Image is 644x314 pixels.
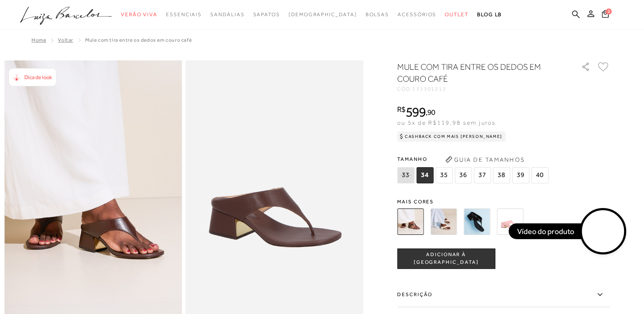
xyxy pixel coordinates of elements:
a: BLOG LB [477,7,502,23]
div: Vídeo do produto [509,223,582,239]
span: 599 [406,104,426,120]
span: Acessórios [398,11,436,17]
a: categoryNavScreenReaderText [210,7,244,23]
div: Cashback com Mais [PERSON_NAME] [397,131,506,142]
span: 33 [397,167,414,183]
a: Voltar [58,37,73,43]
i: , [426,108,435,116]
a: categoryNavScreenReaderText [166,7,202,23]
a: categoryNavScreenReaderText [253,7,280,23]
span: 37 [474,167,491,183]
span: [DEMOGRAPHIC_DATA] [289,11,357,17]
i: R$ [397,106,406,113]
h1: MULE COM TIRA ENTRE OS DEDOS EM COURO CAFÉ [397,61,557,85]
a: noSubCategoriesText [289,7,357,23]
span: BLOG LB [477,11,502,17]
button: ADICIONAR À [GEOGRAPHIC_DATA] [397,248,495,269]
img: MULE COM TIRA ENTRE OS DEDOS EM COURO OFF-WHITE [430,208,457,235]
label: Descrição [397,283,610,307]
span: Mais cores [397,199,610,204]
span: Tamanho [397,153,550,166]
a: categoryNavScreenReaderText [398,7,436,23]
span: 90 [427,108,435,117]
span: 35 [435,167,452,183]
span: 38 [493,167,510,183]
a: categoryNavScreenReaderText [365,7,389,23]
span: Dica de look [24,74,52,80]
span: ou 5x de R$119,98 sem juros [397,119,495,126]
a: categoryNavScreenReaderText [445,7,469,23]
span: Verão Viva [121,11,157,17]
span: Sapatos [253,11,280,17]
span: 36 [455,167,472,183]
span: 0 [606,9,612,14]
button: 0 [599,9,611,21]
span: 34 [416,167,433,183]
span: Bolsas [365,11,389,17]
span: Sandálias [210,11,244,17]
span: 40 [531,167,548,183]
span: ADICIONAR À [GEOGRAPHIC_DATA] [398,251,495,266]
img: MULE COM TIRA ENTRE OS DEDOS EM COURO CAFÉ [397,208,424,235]
a: categoryNavScreenReaderText [121,7,157,23]
span: Essenciais [166,11,202,17]
span: MULE COM TIRA ENTRE OS DEDOS EM COURO CAFÉ [85,37,192,43]
a: Home [31,37,46,43]
span: 131301212 [412,86,447,92]
span: 39 [512,167,529,183]
img: MULE COM TIRA ENTRE OS DEDOS EM COURO ROSA GLACÊ [497,208,523,235]
div: CÓD: [397,86,567,91]
img: MULE COM TIRA ENTRE OS DEDOS EM COURO PRETO [464,208,490,235]
button: Guia de Tamanhos [442,153,527,166]
span: Outlet [445,11,469,17]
